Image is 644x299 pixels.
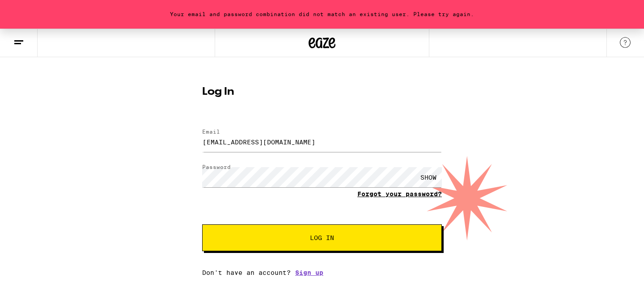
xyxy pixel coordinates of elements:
div: SHOW [415,167,442,187]
a: Sign up [295,269,323,276]
input: Email [202,132,442,152]
h1: Log In [202,87,442,97]
span: Log In [310,235,334,241]
label: Password [202,164,231,170]
span: Hi. Need any help? [5,6,64,13]
button: Log In [202,224,442,251]
a: Forgot your password? [357,190,442,198]
div: Don't have an account? [202,269,442,276]
label: Email [202,129,220,135]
